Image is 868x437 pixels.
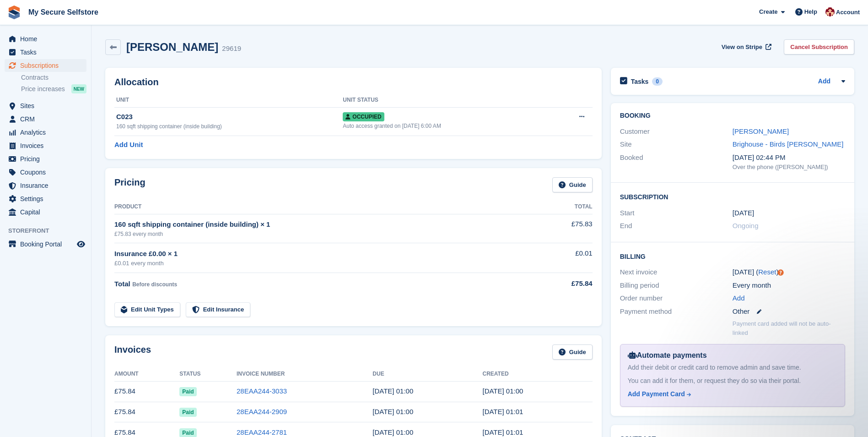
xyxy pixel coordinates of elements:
[733,222,759,229] span: Ongoing
[372,387,413,395] time: 2025-09-17 00:00:00 UTC
[21,85,65,93] span: Price increases
[25,5,102,20] a: My Secure Selfstore
[20,113,75,126] span: CRM
[116,112,343,122] div: C023
[132,281,177,288] span: Before discounts
[733,280,845,291] div: Every month
[7,5,21,19] img: stora-icon-8386f47178a22dfd0bd8f6a31ec36ba5ce8667c1dd55bd0f319d3a0aa187defe.svg
[536,200,593,214] th: Total
[237,408,287,415] a: 28EAA244-2909
[20,153,75,165] span: Pricing
[114,219,536,230] div: 160 sqft shipping container (inside building) × 1
[733,163,845,172] div: Over the phone ([PERSON_NAME])
[620,267,733,278] div: Next invoice
[20,33,75,45] span: Home
[8,226,91,235] span: Storefront
[372,428,413,436] time: 2025-07-17 00:00:00 UTC
[620,139,733,150] div: Site
[114,140,143,150] a: Add Unit
[114,280,130,288] span: Total
[620,280,733,291] div: Billing period
[114,177,146,192] h2: Pricing
[620,221,733,231] div: End
[733,319,845,337] p: Payment card added will not be auto-linked
[5,238,86,251] a: menu
[5,192,86,205] a: menu
[20,126,75,139] span: Analytics
[114,77,593,87] h2: Allocation
[186,302,251,317] a: Edit Insurance
[20,46,75,59] span: Tasks
[482,428,523,436] time: 2025-07-16 00:01:03 UTC
[20,99,75,112] span: Sites
[5,139,86,152] a: menu
[114,344,151,360] h2: Invoices
[21,73,86,82] a: Contracts
[620,192,845,201] h2: Subscription
[482,387,523,395] time: 2025-09-16 00:00:51 UTC
[237,428,287,436] a: 28EAA244-2781
[222,44,241,54] div: 29619
[733,127,789,135] a: [PERSON_NAME]
[237,387,287,395] a: 28EAA244-3033
[482,367,592,382] th: Created
[620,208,733,218] div: Start
[536,279,593,289] div: £75.84
[552,177,593,192] a: Guide
[628,376,837,386] div: You can add it for them, or request they do so via their portal.
[628,389,834,399] a: Add Payment Card
[343,122,551,130] div: Auto access granted on [DATE] 6:00 AM
[536,214,593,243] td: £75.83
[5,206,86,218] a: menu
[722,43,762,52] span: View on Stripe
[5,33,86,45] a: menu
[179,408,196,417] span: Paid
[114,302,180,317] a: Edit Unit Types
[237,367,372,382] th: Invoice Number
[5,59,86,72] a: menu
[20,206,75,218] span: Capital
[758,268,776,276] a: Reset
[5,113,86,126] a: menu
[343,112,384,121] span: Occupied
[620,293,733,304] div: Order number
[733,267,845,278] div: [DATE] ( )
[5,179,86,192] a: menu
[733,153,845,163] div: [DATE] 02:44 PM
[5,153,86,165] a: menu
[114,200,536,214] th: Product
[620,306,733,317] div: Payment method
[620,153,733,172] div: Booked
[536,243,593,273] td: £0.01
[114,259,536,268] div: £0.01 every month
[116,122,343,131] div: 160 sqft shipping container (inside building)
[5,166,86,179] a: menu
[114,249,536,259] div: Insurance £0.00 × 1
[733,293,745,304] a: Add
[652,77,663,86] div: 0
[20,238,75,251] span: Booking Portal
[733,140,844,148] a: Brighouse - Birds [PERSON_NAME]
[620,126,733,137] div: Customer
[620,112,845,120] h2: Booking
[5,126,86,139] a: menu
[5,46,86,59] a: menu
[21,84,86,94] a: Price increases NEW
[20,59,75,72] span: Subscriptions
[5,99,86,112] a: menu
[20,192,75,205] span: Settings
[552,344,593,360] a: Guide
[179,387,196,396] span: Paid
[776,268,785,277] div: Tooltip anchor
[20,179,75,192] span: Insurance
[718,39,773,55] a: View on Stripe
[733,208,754,218] time: 2024-02-16 00:00:00 UTC
[818,76,830,87] a: Add
[114,367,179,382] th: Amount
[628,350,837,361] div: Automate payments
[784,39,854,55] a: Cancel Subscription
[482,408,523,415] time: 2025-08-16 00:01:49 UTC
[836,8,860,17] span: Account
[733,306,845,317] div: Other
[71,84,86,93] div: NEW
